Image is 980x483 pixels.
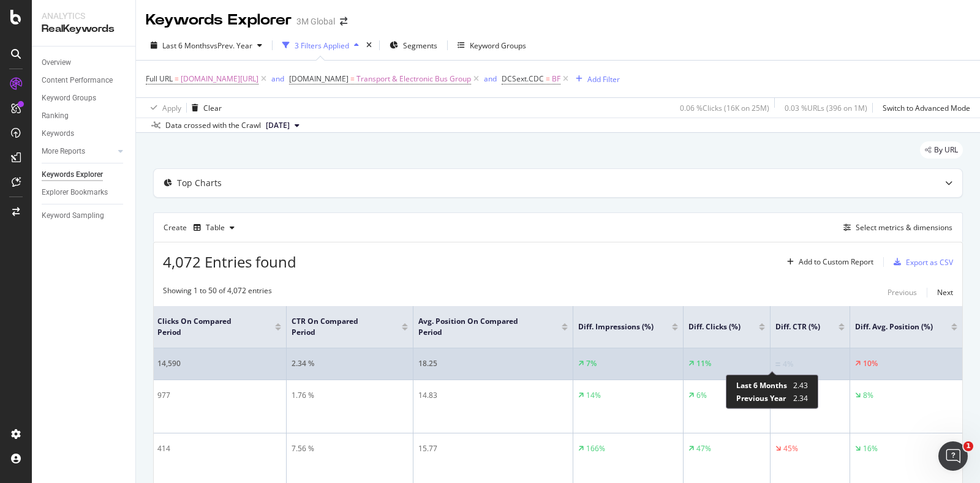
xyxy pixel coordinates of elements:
button: Last 6 MonthsvsPrev. Year [146,36,267,55]
div: Keywords Explorer [42,168,103,181]
a: Keyword Sampling [42,209,127,222]
span: 4,072 Entries found [163,252,296,272]
span: By URL [934,146,958,154]
span: Diff. Clicks (%) [688,321,741,332]
button: Table [189,218,239,238]
a: Explorer Bookmarks [42,186,127,199]
button: Clear [187,98,222,118]
button: Switch to Advanced Mode [878,98,970,118]
span: Clicks On Compared Period [157,316,257,338]
div: 2.34 % [292,358,408,369]
span: = [175,73,179,84]
div: Select metrics & dimensions [856,222,952,233]
button: Next [937,285,953,300]
div: Keywords [42,127,74,140]
button: Segments [385,36,442,55]
div: Keyword Sampling [42,209,104,222]
div: 0.06 % Clicks ( 16K on 25M ) [680,103,769,113]
span: 2.43 [793,380,808,391]
div: 4% [783,359,793,370]
div: Top Charts [177,177,222,189]
div: 166% [586,443,605,454]
div: 7% [586,358,597,369]
div: Overview [42,56,71,69]
img: Equal [775,362,780,366]
button: Export as CSV [889,252,953,272]
button: and [484,73,497,84]
div: 6% [696,390,707,401]
button: Previous [888,285,917,300]
div: Keywords Explorer [146,10,292,31]
div: 1.76 % [292,390,408,401]
span: = [546,73,550,84]
span: Full URL [146,73,173,84]
div: Data crossed with the Crawl [165,120,261,131]
div: 3 Filters Applied [295,40,349,51]
div: 14,590 [157,358,281,369]
span: [DOMAIN_NAME] [289,73,349,84]
div: Previous [888,287,917,298]
button: [DATE] [261,118,304,133]
div: More Reports [42,145,85,158]
span: 1 [963,441,973,451]
span: Transport & Electronic Bus Group [356,70,471,88]
span: Previous Year [736,393,786,403]
a: Content Performance [42,74,127,87]
div: Clear [203,103,222,113]
div: 10% [863,358,878,369]
a: Keywords [42,127,127,140]
span: [DOMAIN_NAME][URL] [181,70,258,88]
div: 15.77 [418,443,568,454]
span: = [350,73,355,84]
div: 45% [783,443,798,454]
div: 18.25 [418,358,568,369]
div: 16% [863,443,878,454]
span: 2.34 [793,393,808,403]
div: 0.03 % URLs ( 396 on 1M ) [785,103,867,113]
button: and [271,73,284,84]
span: Diff. CTR (%) [775,321,820,332]
a: Keywords Explorer [42,168,127,181]
div: Next [937,287,953,298]
span: 2025 Sep. 21st [266,120,290,131]
a: Keyword Groups [42,92,127,105]
button: Add to Custom Report [782,252,873,272]
div: 977 [157,390,281,401]
div: 3M Global [296,15,335,28]
span: Last 6 Months [162,40,210,51]
button: Add Filter [571,72,620,86]
div: 14.83 [418,390,568,401]
span: Last 6 Months [736,380,787,391]
div: and [271,73,284,84]
span: Diff. Impressions (%) [578,321,654,332]
button: Apply [146,98,181,118]
iframe: Intercom live chat [938,441,968,471]
span: CTR On Compared Period [292,316,383,338]
div: Analytics [42,10,126,22]
div: 47% [696,443,711,454]
span: BF [552,70,560,88]
div: and [484,73,497,84]
div: 11% [696,358,711,369]
span: Diff. Avg. Position (%) [855,321,933,332]
div: Keyword Groups [42,92,96,105]
div: Table [206,224,225,231]
div: 414 [157,443,281,454]
div: Apply [162,103,181,113]
button: Select metrics & dimensions [839,220,952,235]
div: 8% [863,390,873,401]
a: Ranking [42,110,127,122]
div: Switch to Advanced Mode [883,103,970,113]
div: Ranking [42,110,69,122]
div: legacy label [920,141,963,159]
div: RealKeywords [42,22,126,36]
div: Content Performance [42,74,113,87]
div: times [364,39,374,51]
div: Add Filter [587,74,620,84]
div: Export as CSV [906,257,953,268]
div: Explorer Bookmarks [42,186,108,199]
div: arrow-right-arrow-left [340,17,347,26]
div: Showing 1 to 50 of 4,072 entries [163,285,272,300]
div: Add to Custom Report [799,258,873,266]
button: 3 Filters Applied [277,36,364,55]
